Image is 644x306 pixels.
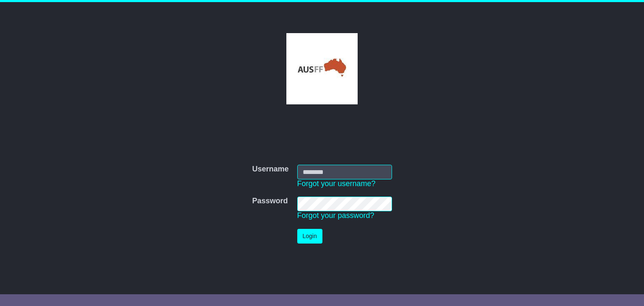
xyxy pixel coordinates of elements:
a: Forgot your password? [297,211,374,220]
button: Login [297,229,322,244]
label: Username [252,165,288,174]
img: RKH Enterprises Pty Ltd [286,33,358,104]
a: Forgot your username? [297,179,376,188]
label: Password [252,197,288,206]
